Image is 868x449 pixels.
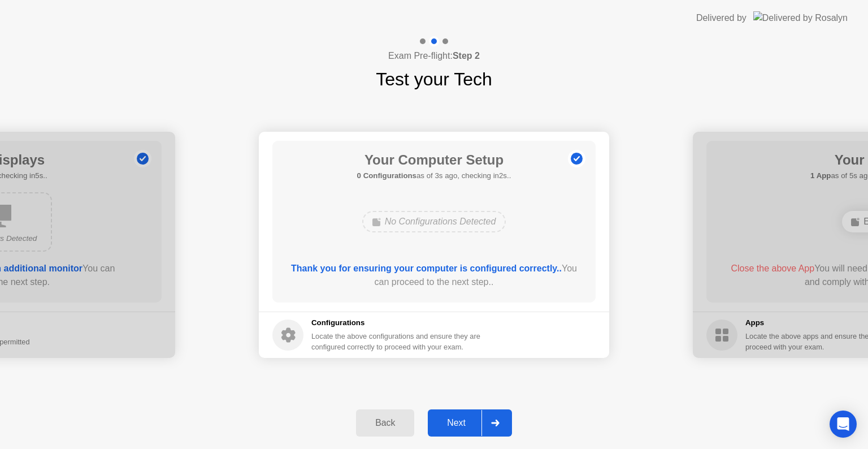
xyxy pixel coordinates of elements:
b: 0 Configurations [357,171,416,180]
h4: Exam Pre-flight: [388,49,480,63]
div: Locate the above configurations and ensure they are configured correctly to proceed with your exam. [311,331,483,352]
div: You can proceed to the next step.. [289,262,580,289]
div: No Configurations Detected [362,211,506,232]
b: Thank you for ensuring your computer is configured correctly.. [291,264,562,273]
h5: Configurations [311,317,483,329]
div: Next [431,418,481,428]
img: Delivered by Rosalyn [753,11,848,24]
button: Next [428,409,512,437]
h1: Your Computer Setup [357,150,511,170]
div: Open Intercom Messenger [830,411,857,438]
b: Step 2 [453,51,480,61]
div: Delivered by [696,11,747,25]
div: Back [359,418,411,428]
button: Back [356,409,414,437]
h1: Test your Tech [376,66,492,93]
h5: as of 3s ago, checking in2s.. [357,170,511,182]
